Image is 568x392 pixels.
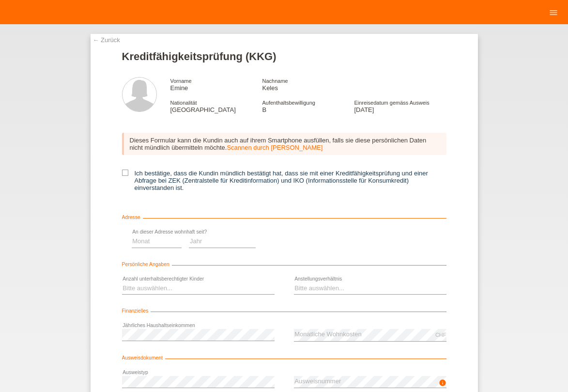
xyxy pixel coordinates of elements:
[122,133,446,155] div: Dieses Formular kann die Kundin auch auf ihrem Smartphone ausfüllen, falls sie diese persönlichen...
[354,99,446,113] div: [DATE]
[354,100,429,106] span: Einreisedatum gemäss Ausweis
[122,308,151,314] span: Finanzielles
[262,99,354,113] div: B
[227,144,322,151] a: Scannen durch [PERSON_NAME]
[170,99,262,113] div: [GEOGRAPHIC_DATA]
[439,379,446,387] i: info
[439,382,446,388] a: info
[262,78,288,84] span: Nachname
[93,36,120,44] a: ← Zurück
[122,215,143,220] span: Adresse
[122,170,446,191] label: Ich bestätige, dass die Kundin mündlich bestätigt hat, dass sie mit einer Kreditfähigkeitsprüfung...
[122,355,165,361] span: Ausweisdokument
[435,332,446,338] div: CHF
[262,100,315,106] span: Aufenthaltsbewilligung
[544,9,563,15] a: menu
[122,50,446,63] h1: Kreditfähigkeitsprüfung (KKG)
[170,77,262,92] div: Emine
[122,262,172,267] span: Persönliche Angaben
[170,78,192,84] span: Vorname
[549,8,558,17] i: menu
[262,77,354,92] div: Keles
[170,100,197,106] span: Nationalität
